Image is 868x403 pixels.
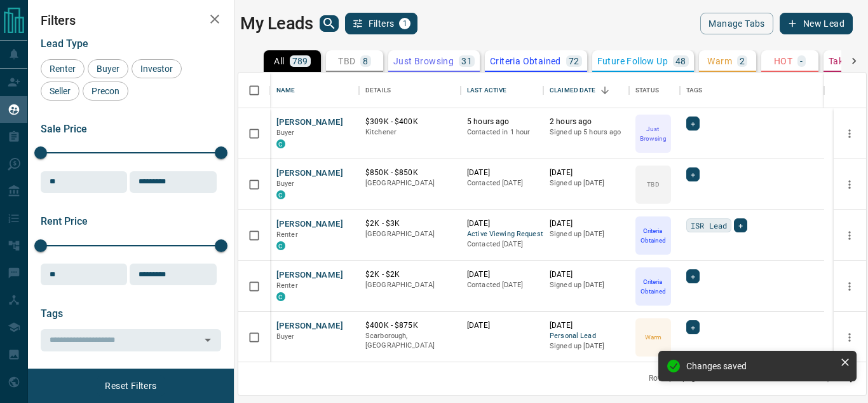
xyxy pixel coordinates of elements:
[132,59,182,78] div: Investor
[276,230,298,239] span: Renter
[550,341,623,351] p: Signed up [DATE]
[840,175,859,194] button: more
[365,127,454,138] p: Kitchener
[686,320,700,334] div: +
[345,13,418,34] button: Filters1
[365,73,391,108] div: Details
[270,73,359,108] div: Name
[240,13,313,34] h1: My Leads
[199,331,217,349] button: Open
[400,19,409,28] span: 1
[276,73,295,108] div: Name
[550,218,623,229] p: [DATE]
[467,239,537,250] p: Contacted [DATE]
[92,64,124,74] span: Buyer
[461,57,472,66] p: 31
[707,57,732,66] p: Warm
[467,218,537,229] p: [DATE]
[365,280,454,290] p: [GEOGRAPHIC_DATA]
[276,117,343,129] button: [PERSON_NAME]
[596,81,614,99] button: Sort
[365,218,454,229] p: $2K - $3K
[87,86,124,96] span: Precon
[461,73,543,108] div: Last Active
[550,331,623,342] span: Personal Lead
[365,167,454,178] p: $850K - $850K
[276,139,285,148] div: condos.ca
[686,73,703,108] div: Tags
[686,117,700,131] div: +
[774,57,792,66] p: HOT
[276,332,295,341] span: Buyer
[363,57,368,66] p: 8
[569,57,580,66] p: 72
[41,123,87,135] span: Sale Price
[467,320,537,331] p: [DATE]
[550,280,623,290] p: Signed up [DATE]
[467,178,537,188] p: Contacted [DATE]
[647,180,659,189] p: TBD
[550,320,623,331] p: [DATE]
[365,229,454,239] p: [GEOGRAPHIC_DATA]
[467,280,537,290] p: Contacted [DATE]
[550,127,623,138] p: Signed up 5 hours ago
[597,57,668,66] p: Future Follow Up
[467,117,537,127] p: 5 hours ago
[276,292,285,301] div: condos.ca
[686,269,700,283] div: +
[691,117,695,130] span: +
[88,59,128,78] div: Buyer
[276,129,295,137] span: Buyer
[276,167,343,180] button: [PERSON_NAME]
[840,226,859,245] button: more
[637,226,670,245] p: Criteria Obtained
[675,57,686,66] p: 48
[550,73,596,108] div: Claimed Date
[45,86,75,96] span: Seller
[686,361,835,371] div: Changes saved
[45,64,80,74] span: Renter
[734,218,747,232] div: +
[680,73,824,108] div: Tags
[276,269,343,281] button: [PERSON_NAME]
[276,218,343,230] button: [PERSON_NAME]
[365,269,454,280] p: $2K - $2K
[550,229,623,239] p: Signed up [DATE]
[83,81,128,101] div: Precon
[276,241,285,250] div: condos.ca
[467,127,537,138] p: Contacted in 1 hour
[97,375,165,397] button: Reset Filters
[41,13,221,28] h2: Filters
[365,331,454,351] p: Scarborough, [GEOGRAPHIC_DATA]
[136,64,177,74] span: Investor
[359,73,461,108] div: Details
[550,178,623,188] p: Signed up [DATE]
[365,320,454,331] p: $400K - $875K
[365,178,454,188] p: [GEOGRAPHIC_DATA]
[41,38,88,50] span: Lead Type
[276,190,285,199] div: condos.ca
[41,59,85,78] div: Renter
[691,219,727,232] span: ISR Lead
[393,57,454,66] p: Just Browsing
[649,373,702,384] p: Rows per page:
[840,328,859,347] button: more
[691,270,695,283] span: +
[41,81,79,101] div: Seller
[635,73,659,108] div: Status
[338,57,355,66] p: TBD
[550,269,623,280] p: [DATE]
[629,73,680,108] div: Status
[292,57,308,66] p: 789
[467,167,537,178] p: [DATE]
[700,13,773,34] button: Manage Tabs
[738,219,743,232] span: +
[274,57,284,66] p: All
[490,57,561,66] p: Criteria Obtained
[320,15,339,32] button: search button
[840,124,859,143] button: more
[276,180,295,188] span: Buyer
[740,57,745,66] p: 2
[41,215,88,227] span: Rent Price
[800,57,803,66] p: -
